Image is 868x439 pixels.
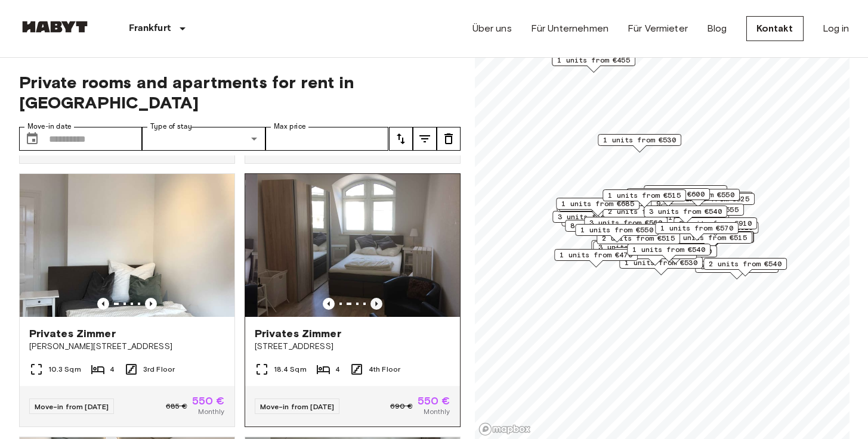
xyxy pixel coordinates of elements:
[746,16,804,41] a: Kontakt
[626,188,710,207] div: Map marker
[557,55,630,66] span: 1 units from €455
[552,211,636,229] div: Map marker
[634,245,717,264] div: Map marker
[677,194,749,204] span: 4 units from €525
[675,192,747,203] span: 2 units from €550
[29,341,225,353] span: [PERSON_NAME][STREET_ADDRESS]
[589,217,662,228] span: 3 units from €560
[639,246,712,257] span: 1 units from €540
[198,406,224,417] span: Monthly
[390,401,413,412] span: 690 €
[671,222,758,240] div: Map marker
[597,232,680,251] div: Map marker
[192,396,225,406] span: 550 €
[274,364,307,375] span: 18.4 Sqm
[424,406,450,417] span: Monthly
[580,225,653,235] span: 1 units from €550
[369,364,400,375] span: 4th Floor
[627,244,711,262] div: Map marker
[669,232,752,250] div: Map marker
[662,189,734,200] span: 2 units from €550
[257,174,472,317] img: Marketing picture of unit DE-04-013-001-03HF
[97,298,109,310] button: Previous image
[632,189,705,200] span: 2 units from €600
[143,364,175,375] span: 3rd Floor
[418,396,450,406] span: 550 €
[561,198,634,209] span: 1 units from €685
[619,248,691,259] span: 2 units from €550
[608,190,681,201] span: 1 units from €515
[660,223,733,233] span: 1 units from €570
[335,364,340,375] span: 4
[323,298,335,310] button: Previous image
[150,122,192,132] label: Type of stay
[679,218,752,229] span: 9 units from €910
[166,401,187,412] span: 685 €
[598,134,681,152] div: Map marker
[560,250,632,260] span: 1 units from €470
[674,217,757,236] div: Map marker
[20,127,44,151] button: Choose date
[478,422,531,436] a: Mapbox logo
[145,298,157,310] button: Previous image
[669,192,753,210] div: Map marker
[531,21,608,36] a: Für Unternehmen
[670,231,753,250] div: Map marker
[666,204,739,215] span: 2 units from €555
[644,185,727,204] div: Map marker
[19,21,91,33] img: Habyt
[644,206,727,224] div: Map marker
[660,204,744,222] div: Map marker
[703,258,787,276] div: Map marker
[671,193,755,211] div: Map marker
[632,244,705,255] span: 1 units from €540
[29,326,116,341] span: Privates Zimmer
[245,173,461,427] a: Marketing picture of unit DE-04-013-001-03HFMarketing picture of unit DE-04-013-001-03HFPrevious ...
[570,220,643,231] span: 8 units from €515
[556,198,640,216] div: Map marker
[274,122,306,132] label: Max price
[20,174,234,317] img: Marketing picture of unit DE-04-007-001-02HF
[255,326,341,341] span: Privates Zimmer
[603,189,686,208] div: Map marker
[575,224,659,242] div: Map marker
[19,72,461,113] span: Private rooms and apartments for rent in [GEOGRAPHIC_DATA]
[472,21,512,36] a: Über uns
[584,217,668,235] div: Map marker
[19,173,235,427] a: Marketing picture of unit DE-04-007-001-02HFPrevious imagePrevious imagePrivates Zimmer[PERSON_NA...
[823,21,850,36] a: Log in
[48,364,81,375] span: 10.3 Sqm
[671,231,754,250] div: Map marker
[649,206,722,217] span: 3 units from €540
[260,402,335,411] span: Move-in from [DATE]
[656,189,740,207] div: Map marker
[565,220,648,238] div: Map marker
[613,247,697,266] div: Map marker
[707,21,727,36] a: Blog
[389,127,413,151] button: tune
[655,222,739,241] div: Map marker
[110,364,115,375] span: 4
[709,259,781,269] span: 2 units from €540
[370,298,382,310] button: Previous image
[129,21,171,36] p: Frankfurt
[554,249,638,267] div: Map marker
[628,21,688,36] a: Für Vermieter
[437,127,461,151] button: tune
[552,54,635,73] div: Map marker
[649,186,722,197] span: 2 units from €550
[35,402,109,411] span: Move-in from [DATE]
[619,257,703,275] div: Map marker
[27,122,72,132] label: Move-in date
[413,127,437,151] button: tune
[255,341,450,353] span: [STREET_ADDRESS]
[603,135,676,145] span: 1 units from €530
[674,232,747,243] span: 2 units from €515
